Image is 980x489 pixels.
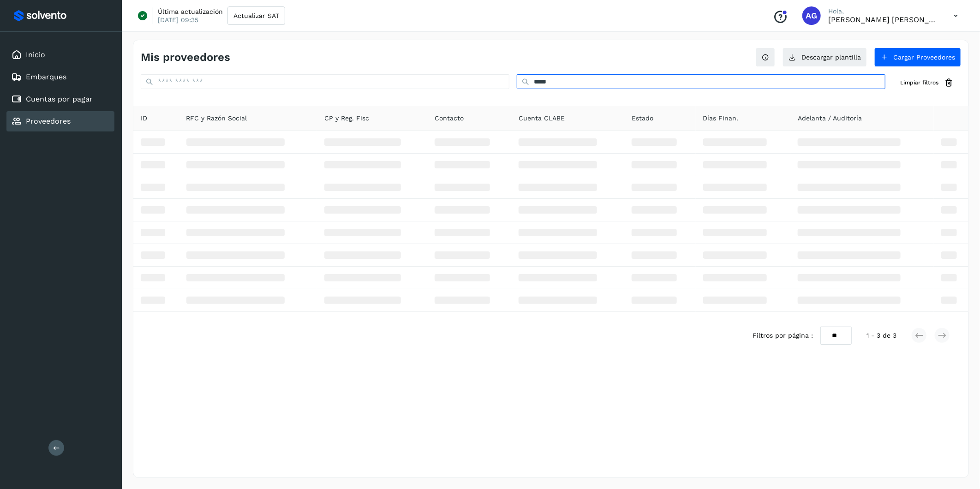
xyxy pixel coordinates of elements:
a: Proveedores [26,117,71,125]
div: Embarques [6,67,114,87]
p: Abigail Gonzalez Leon [828,15,939,24]
button: Limpiar filtros [893,74,961,91]
span: 1 - 3 de 3 [866,331,896,340]
h4: Mis proveedores [141,51,230,64]
div: Proveedores [6,111,114,131]
div: Cuentas por pagar [6,89,114,109]
span: Estado [632,113,653,123]
div: Inicio [6,45,114,65]
span: CP y Reg. Fisc [324,113,369,123]
button: Cargar Proveedores [874,48,961,67]
span: Limpiar filtros [900,78,938,87]
span: Actualizar SAT [233,12,279,19]
a: Cuentas por pagar [26,95,93,103]
button: Actualizar SAT [227,6,285,25]
span: Contacto [435,113,464,123]
span: Cuenta CLABE [519,113,565,123]
p: [DATE] 09:35 [158,16,198,24]
p: Última actualización [158,7,223,16]
p: Hola, [828,7,939,15]
a: Inicio [26,50,45,59]
span: ID [141,113,147,123]
span: Días Finan. [703,113,739,123]
span: Filtros por página : [753,331,813,340]
button: Descargar plantilla [783,48,867,67]
span: RFC y Razón Social [186,113,247,123]
span: Adelanta / Auditoría [798,113,862,123]
a: Embarques [26,72,66,81]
